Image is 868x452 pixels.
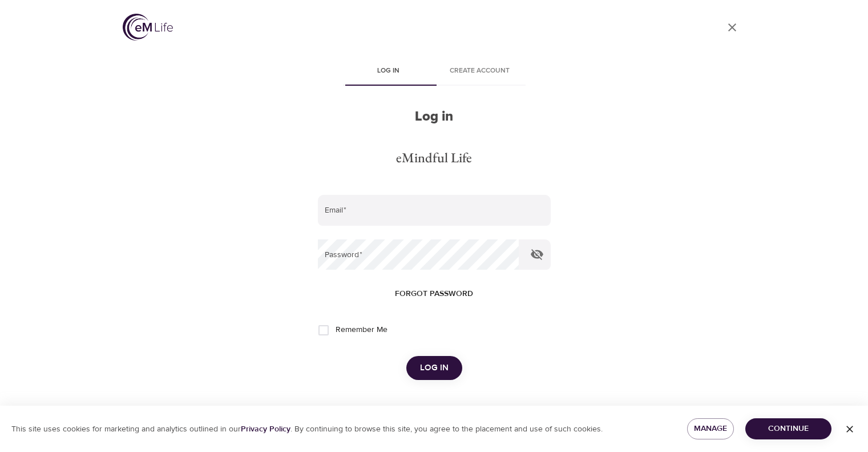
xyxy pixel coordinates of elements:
[395,287,473,301] span: Forgot password
[718,14,746,41] a: close
[318,58,551,86] div: disabled tabs example
[420,361,449,375] span: Log in
[336,324,387,336] span: Remember Me
[745,418,831,439] button: Continue
[390,283,478,305] button: Forgot password
[423,403,445,416] div: OR
[687,418,734,439] button: Manage
[318,109,551,125] h2: Log in
[406,356,462,380] button: Log in
[123,14,173,41] img: logo
[241,424,290,434] a: Privacy Policy
[754,422,822,436] span: Continue
[441,65,519,77] span: Create account
[696,422,725,436] span: Manage
[350,65,427,77] span: Log in
[396,148,472,167] div: eMindful Life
